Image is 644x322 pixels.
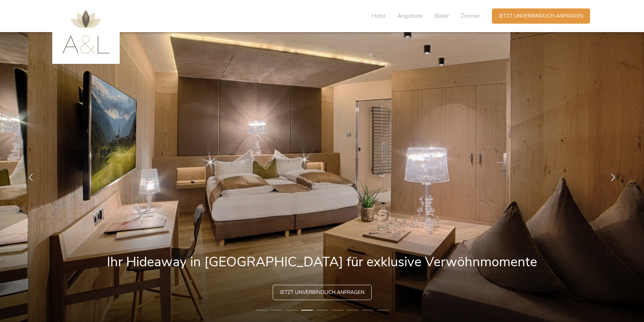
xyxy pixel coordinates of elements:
[280,289,364,296] span: Jetzt unverbindlich anfragen
[434,12,449,20] span: Bilder
[372,12,385,20] span: Hotel
[461,12,480,20] span: Zimmer
[62,10,110,54] img: AMONTI & LUNARIS Wellnessresort
[397,12,422,20] span: Angebote
[499,13,583,20] span: Jetzt unverbindlich anfragen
